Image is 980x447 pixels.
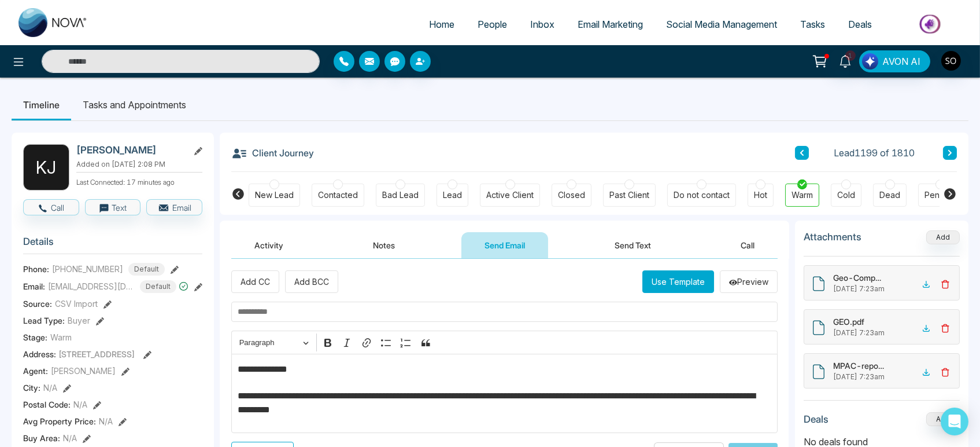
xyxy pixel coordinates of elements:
div: MPAC-report.pdf [833,360,885,372]
span: Avg Property Price : [23,415,96,427]
span: Inbox [530,19,554,30]
span: Lead Type: [23,314,65,327]
img: Nova CRM Logo [19,8,88,37]
span: Lead 1199 of 1810 [834,146,915,160]
span: Default [128,263,165,276]
div: New Lead [255,189,294,201]
span: Warm [50,331,72,343]
div: Cold [837,189,855,201]
h3: Deals [804,413,829,425]
button: Use Template [642,270,714,293]
span: [PERSON_NAME] [51,365,116,377]
span: N/A [99,415,113,427]
span: Source: [23,298,52,310]
span: City : [23,382,40,394]
button: Add [926,230,960,244]
button: Call [23,199,79,215]
a: Home [417,13,466,35]
img: User Avatar [941,51,961,71]
h2: [PERSON_NAME] [76,144,184,156]
button: Paragraph [234,334,314,351]
button: AVON AI [859,50,930,72]
div: Warm [792,189,813,201]
div: [DATE] 7:23am [833,328,918,338]
img: Market-place.gif [889,11,973,37]
img: Lead Flow [862,53,878,69]
span: Email: [23,280,45,292]
div: GEO.pdf [833,316,885,328]
div: Pending [924,189,956,201]
p: Added on [DATE] 2:08 PM [76,159,202,170]
a: People [466,13,519,35]
button: Add CC [231,270,279,293]
div: Lead [443,189,462,201]
button: Add [926,412,960,426]
span: N/A [63,432,77,444]
button: Text [85,199,141,215]
div: Editor editing area: main [231,354,778,433]
a: Tasks [789,13,837,35]
div: K J [23,144,69,190]
a: Email Marketing [566,13,654,35]
span: Buyer [68,314,90,327]
div: [DATE] 7:23am [833,284,918,294]
span: [PHONE_NUMBER] [52,263,123,275]
span: Home [429,19,454,30]
span: Deals [848,19,872,30]
span: Add [926,232,960,241]
span: Postal Code : [23,398,71,411]
h3: Attachments [804,231,861,243]
span: Tasks [800,19,825,30]
span: [STREET_ADDRESS] [58,349,135,359]
div: Closed [558,189,585,201]
span: N/A [43,382,57,394]
div: Contacted [318,189,358,201]
a: Inbox [519,13,566,35]
span: Agent: [23,365,48,377]
button: Add BCC [285,270,338,293]
span: People [478,19,507,30]
span: Email Marketing [578,19,643,30]
div: Open Intercom Messenger [941,408,968,435]
div: Dead [879,189,900,201]
button: Send Text [591,232,674,258]
h3: Details [23,236,202,254]
li: Timeline [12,89,71,120]
span: Paragraph [239,336,299,350]
span: AVON AI [882,54,920,68]
div: Active Client [486,189,534,201]
button: Preview [720,270,778,293]
h3: Client Journey [231,144,314,162]
button: Activity [231,232,306,258]
div: Geo-Comparables.pdf [833,272,885,284]
a: 1 [831,50,859,71]
span: Buy Area : [23,432,60,444]
span: Social Media Management [666,19,777,30]
div: [DATE] 7:23am [833,372,918,382]
span: [EMAIL_ADDRESS][DOMAIN_NAME] [48,280,135,292]
span: Default [140,280,176,293]
div: Past Client [609,189,649,201]
span: Address: [23,348,135,360]
li: Tasks and Appointments [71,89,198,120]
button: Send Email [461,232,548,258]
div: Bad Lead [382,189,419,201]
div: Do not contact [674,189,730,201]
span: CSV Import [55,298,98,310]
span: 1 [845,50,856,61]
button: Notes [350,232,418,258]
button: Call [718,232,778,258]
a: Social Media Management [654,13,789,35]
a: Deals [837,13,883,35]
span: Stage: [23,331,47,343]
span: N/A [73,398,87,411]
div: Hot [754,189,767,201]
button: Email [146,199,202,215]
span: Phone: [23,263,49,275]
p: Last Connected: 17 minutes ago [76,175,202,188]
div: Editor toolbar [231,331,778,353]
